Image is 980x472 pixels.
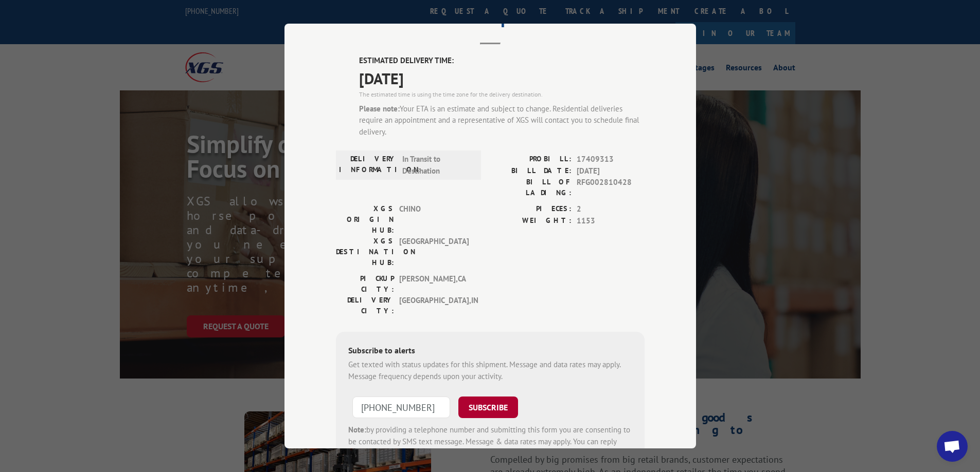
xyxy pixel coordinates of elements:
label: DELIVERY CITY: [336,295,394,316]
span: 2 [577,203,645,215]
span: RFG002810428 [577,177,645,198]
div: by providing a telephone number and submitting this form you are consenting to be contacted by SM... [348,424,632,459]
span: [DATE] [359,67,645,90]
label: PIECES: [490,203,572,215]
input: Phone Number [352,397,450,418]
strong: Note: [348,425,366,435]
label: ESTIMATED DELIVERY TIME: [359,55,645,67]
span: [DATE] [577,165,645,177]
label: PICKUP CITY: [336,273,394,295]
span: [GEOGRAPHIC_DATA] [399,236,469,268]
span: 17409313 [577,154,645,165]
label: BILL OF LADING: [490,177,572,198]
strong: Please note: [359,104,400,114]
h2: Track Shipment [336,10,645,29]
span: In Transit to Destination [402,154,472,177]
span: [GEOGRAPHIC_DATA] , IN [399,295,469,316]
div: Open chat [937,431,968,462]
div: The estimated time is using the time zone for the delivery destination. [359,90,645,99]
span: [PERSON_NAME] , CA [399,273,469,295]
div: Get texted with status updates for this shipment. Message and data rates may apply. Message frequ... [348,359,632,382]
label: WEIGHT: [490,215,572,227]
label: DELIVERY INFORMATION: [339,154,397,177]
div: Subscribe to alerts [348,344,632,359]
span: CHINO [399,203,469,236]
label: XGS DESTINATION HUB: [336,236,394,268]
label: PROBILL: [490,154,572,165]
div: Your ETA is an estimate and subject to change. Residential deliveries require an appointment and ... [359,103,645,138]
span: 1153 [577,215,645,227]
button: SUBSCRIBE [458,397,518,418]
label: XGS ORIGIN HUB: [336,203,394,236]
label: BILL DATE: [490,165,572,177]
